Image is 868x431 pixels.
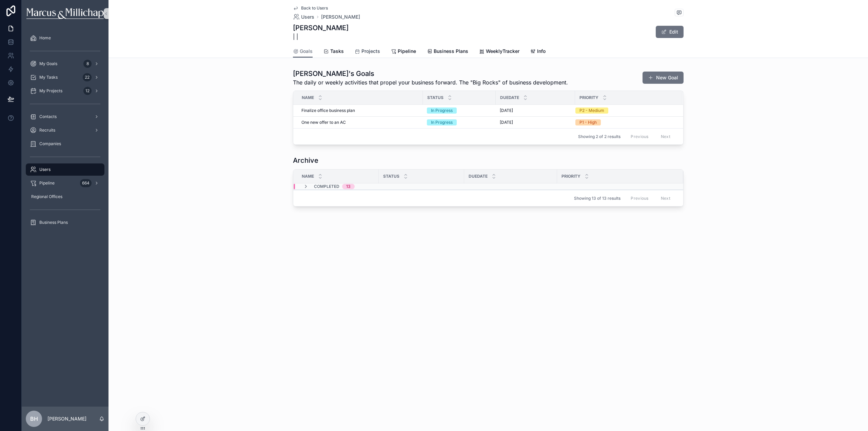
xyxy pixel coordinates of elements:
[575,107,674,114] a: P2 - Medium
[302,95,314,100] span: Name
[293,23,349,33] h1: [PERSON_NAME]
[26,177,104,189] a: Pipeline664
[656,26,684,38] button: Edit
[293,33,349,41] span: | |
[431,107,453,114] div: In Progress
[80,179,92,187] div: 664
[26,71,104,83] a: My Tasks22
[479,45,519,59] a: WeeklyTracker
[300,48,313,55] span: Goals
[39,61,57,66] span: My Goals
[579,119,597,125] div: P1 - High
[574,196,620,201] span: Showing 13 of 13 results
[83,87,92,95] div: 12
[355,45,380,59] a: Projects
[39,167,51,172] span: Users
[431,119,453,125] div: In Progress
[561,174,580,179] span: Priority
[39,75,58,80] span: My Tasks
[361,48,380,55] span: Projects
[579,95,598,100] span: Priority
[427,45,468,59] a: Business Plans
[427,95,443,100] span: Status
[83,60,92,68] div: 8
[26,8,103,19] img: App logo
[39,220,68,225] span: Business Plans
[427,107,492,114] a: In Progress
[301,120,419,125] a: One new offer to an AC
[314,184,339,189] span: Completed
[398,48,416,55] span: Pipeline
[26,124,104,136] a: Recruits
[537,48,546,55] span: Info
[83,73,92,81] div: 22
[26,163,104,176] a: Users
[391,45,416,59] a: Pipeline
[26,32,104,44] a: Home
[39,180,55,186] span: Pipeline
[579,107,604,114] div: P2 - Medium
[31,194,62,199] span: Regional Offices
[500,108,571,113] a: [DATE]
[486,48,519,55] span: WeeklyTracker
[643,72,684,84] button: New Goal
[26,111,104,123] a: Contacts
[500,108,513,113] span: [DATE]
[39,35,51,41] span: Home
[293,78,568,86] span: The daily or weekly activities that propel your business forward. The "Big Rocks" of business dev...
[301,108,419,113] a: Finalize office business plan
[500,120,513,125] span: [DATE]
[39,128,55,133] span: Recruits
[434,48,468,55] span: Business Plans
[47,415,86,422] p: [PERSON_NAME]
[301,120,346,125] span: One new offer to an AC
[301,14,314,20] span: Users
[39,88,62,94] span: My Projects
[469,174,488,179] span: DueDate
[22,27,108,237] div: scrollable content
[321,14,360,20] a: [PERSON_NAME]
[26,216,104,229] a: Business Plans
[26,85,104,97] a: My Projects12
[500,95,519,100] span: DueDate
[530,45,546,59] a: Info
[26,138,104,150] a: Companies
[26,58,104,70] a: My Goals8
[383,174,399,179] span: Status
[301,5,328,11] span: Back to Users
[30,415,38,423] span: BH
[26,191,104,203] a: Regional Offices
[293,69,568,78] h1: [PERSON_NAME]'s Goals
[330,48,344,55] span: Tasks
[293,14,314,20] a: Users
[500,120,571,125] a: [DATE]
[39,141,61,146] span: Companies
[293,156,318,165] h1: Archive
[578,134,620,139] span: Showing 2 of 2 results
[346,184,351,189] div: 13
[293,5,328,11] a: Back to Users
[293,45,313,58] a: Goals
[427,119,492,125] a: In Progress
[39,114,57,119] span: Contacts
[302,174,314,179] span: Name
[323,45,344,59] a: Tasks
[575,119,674,125] a: P1 - High
[301,108,355,113] span: Finalize office business plan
